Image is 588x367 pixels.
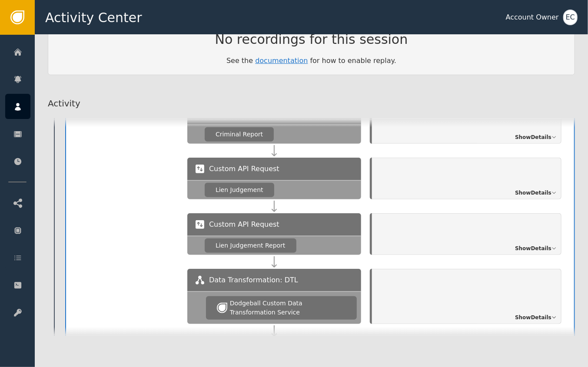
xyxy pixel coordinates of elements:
[506,12,559,23] div: Account Owner
[45,8,142,27] span: Activity Center
[215,49,408,66] div: See the for how to enable replay.
[515,314,551,321] span: Show Details
[563,10,578,25] button: EC
[255,56,308,65] a: documentation
[216,130,263,139] div: Criminal Report
[216,241,286,250] div: Lien Judgement Report
[515,189,551,197] span: Show Details
[515,245,551,252] span: Show Details
[209,164,279,174] span: Custom API Request
[209,219,279,230] span: Custom API Request
[230,299,346,317] div: Dodgeball Custom Data Transformation Service
[216,185,263,195] div: Lien Judgement
[515,133,551,141] span: Show Details
[209,275,298,285] span: Data Transformation: DTL
[215,30,408,49] div: No recordings for this session
[48,97,575,110] div: Activity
